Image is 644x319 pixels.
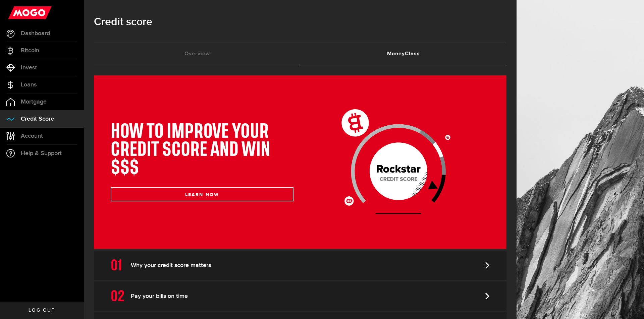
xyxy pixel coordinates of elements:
span: Help & Support [21,150,62,156]
span: Mortgage [21,99,47,105]
span: Dashboard [21,30,50,37]
span: Bitcoin [21,48,39,54]
span: Account [21,133,43,139]
a: Why your credit score matters [94,251,506,280]
button: Open LiveChat chat widget [5,3,25,23]
a: Overview [94,43,300,65]
a: Pay your bills on time [94,281,506,311]
span: Invest [21,65,37,71]
span: Loans [21,82,37,88]
span: Credit Score [21,116,54,122]
h1: HOW TO IMPROVE YOUR CREDIT SCORE AND WIN $$$ [111,123,293,177]
span: Log out [29,308,55,313]
a: MoneyClass [300,43,506,65]
ul: Tabs Navigation [94,43,506,65]
button: LEARN NOW [111,187,293,201]
h1: Credit score [94,13,506,31]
